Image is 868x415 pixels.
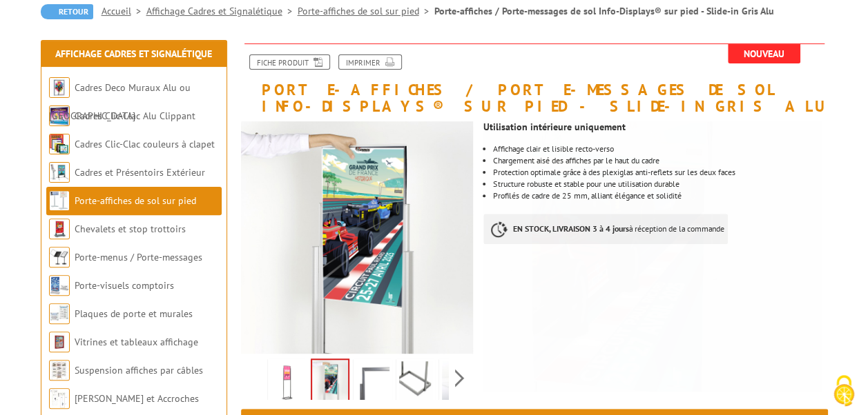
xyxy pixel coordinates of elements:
a: Cadres et Présentoirs Extérieur [75,166,205,179]
img: Cadres Clic-Clac couleurs à clapet [49,134,70,154]
img: Chevalets et stop trottoirs [49,219,70,239]
img: Cookies (fenêtre modale) [827,374,861,408]
li: Porte-affiches / Porte-messages de sol Info-Displays® sur pied - Slide-in Gris Alu [434,4,774,18]
button: Cookies (fenêtre modale) [820,368,868,415]
img: Cimaises et Accroches tableaux [49,388,70,409]
img: porte_affiches_porte_messages_sol__slide_in_gris_plexi_214810_214811.jpg [442,361,475,404]
a: Fiche produit [249,54,330,70]
a: Cadres Deco Muraux Alu ou [GEOGRAPHIC_DATA] [49,81,191,122]
img: Plaques de porte et murales [49,303,70,324]
a: Porte-visuels comptoirs [75,279,174,292]
img: porte_affiches_porte_messages_sol__slide_in_gris_insertion_214810_214811.jpg [312,360,348,403]
img: Porte-affiches de sol sur pied [49,190,70,211]
a: Imprimer [338,54,402,70]
a: Retour [41,4,93,19]
span: Next [453,367,466,389]
img: porte_affiches_porte_messages_sol__slide_in_gris_pied_214810_214811.jpg [399,361,432,404]
a: Porte-affiches de sol sur pied [75,194,196,207]
a: Porte-menus / Porte-messages [75,251,202,263]
img: Cadres Deco Muraux Alu ou Bois [49,77,70,98]
a: Cadres Clic-Clac Alu Clippant [75,110,195,122]
img: porte_affiches_porte_messages_sol__slide_in_gris_presentation_214810_214811.jpg [271,361,304,404]
img: Porte-menus / Porte-messages [49,247,70,267]
a: Plaques de porte et murales [75,307,193,320]
img: Suspension affiches par câbles [49,360,70,381]
a: Suspension affiches par câbles [75,364,203,376]
span: Nouveau [728,44,800,63]
a: Accueil [102,5,146,17]
img: porte_affiches_porte_messages_sol__slide_in_gris_insertion_214810_214811.jpg [241,121,474,354]
img: Porte-visuels comptoirs [49,275,70,296]
img: Cadres et Présentoirs Extérieur [49,162,70,183]
a: Affichage Cadres et Signalétique [55,48,212,60]
a: Cadres Clic-Clac couleurs à clapet [75,138,215,150]
a: Porte-affiches de sol sur pied [298,5,434,17]
img: Vitrines et tableaux affichage [49,332,70,352]
a: Affichage Cadres et Signalétique [146,5,298,17]
a: Vitrines et tableaux affichage [75,336,198,348]
img: porte_affiches_porte_messages_sol__slide_in_gris_angle_214810_214811.jpg [356,361,389,404]
a: Chevalets et stop trottoirs [75,223,186,235]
